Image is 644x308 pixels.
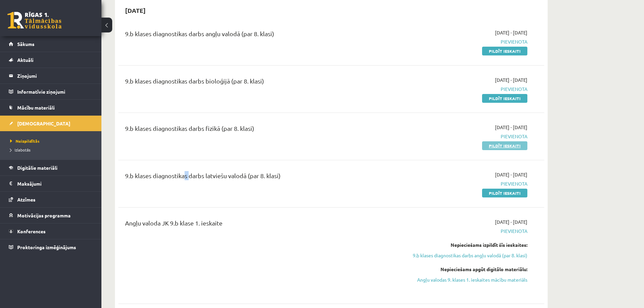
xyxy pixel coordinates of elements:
[495,218,527,226] span: [DATE] - [DATE]
[17,212,71,218] span: Motivācijas programma
[9,176,93,191] a: Maksājumi
[10,147,95,153] a: Izlabotās
[9,36,93,52] a: Sākums
[17,165,57,171] span: Digitālie materiāli
[9,68,93,84] a: Ziņojumi
[17,176,93,191] legend: Maksājumi
[482,141,527,150] a: Pildīt ieskaiti
[125,29,390,42] div: 9.b klases diagnostikas darbs angļu valodā (par 8. klasi)
[125,171,390,184] div: 9.b klases diagnostikas darbs latviešu valodā (par 8. klasi)
[400,276,527,283] a: Angļu valodas 9. klases 1. ieskaites mācību materiāls
[9,239,93,255] a: Proktoringa izmēģinājums
[17,196,35,203] span: Atzīmes
[9,223,93,239] a: Konferences
[17,57,33,63] span: Aktuāli
[10,138,40,144] span: Neizpildītās
[9,208,93,223] a: Motivācijas programma
[9,160,93,175] a: Digitālie materiāli
[10,138,95,144] a: Neizpildītās
[9,116,93,131] a: [DEMOGRAPHIC_DATA]
[400,252,527,259] a: 9.b klases diagnostikas darbs angļu valodā (par 8. klasi)
[9,52,93,68] a: Aktuāli
[495,76,527,84] span: [DATE] - [DATE]
[125,124,390,136] div: 9.b klases diagnostikas darbs fizikā (par 8. klasi)
[400,38,527,45] span: Pievienota
[495,124,527,131] span: [DATE] - [DATE]
[400,266,527,273] div: Nepieciešams apgūt digitālo materiālu:
[400,133,527,140] span: Pievienota
[9,100,93,115] a: Mācību materiāli
[17,41,34,47] span: Sākums
[17,84,93,99] legend: Informatīvie ziņojumi
[495,29,527,36] span: [DATE] - [DATE]
[400,228,527,235] span: Pievienota
[400,180,527,187] span: Pievienota
[17,68,93,84] legend: Ziņojumi
[482,189,527,197] a: Pildīt ieskaiti
[482,94,527,103] a: Pildīt ieskaiti
[17,104,55,111] span: Mācību materiāli
[17,228,46,234] span: Konferences
[495,171,527,178] span: [DATE] - [DATE]
[482,47,527,55] a: Pildīt ieskaiti
[17,244,76,250] span: Proktoringa izmēģinājums
[400,241,527,248] div: Nepieciešams izpildīt šīs ieskaites:
[9,84,93,99] a: Informatīvie ziņojumi
[118,2,152,18] h2: [DATE]
[125,76,390,89] div: 9.b klases diagnostikas darbs bioloģijā (par 8. klasi)
[125,218,390,231] div: Angļu valoda JK 9.b klase 1. ieskaite
[10,147,30,152] span: Izlabotās
[17,120,70,126] span: [DEMOGRAPHIC_DATA]
[9,192,93,207] a: Atzīmes
[7,12,62,29] a: Rīgas 1. Tālmācības vidusskola
[400,86,527,93] span: Pievienota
